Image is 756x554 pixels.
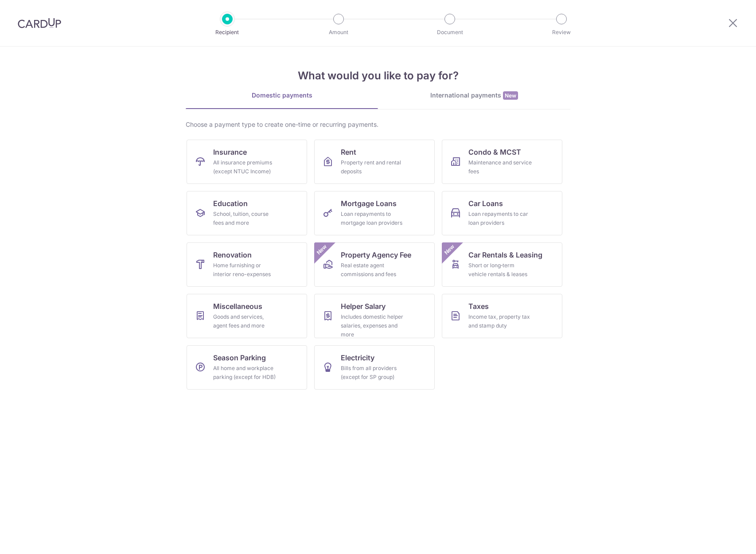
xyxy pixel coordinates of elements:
[442,294,562,338] a: TaxesIncome tax, property tax and stamp duty
[213,210,277,227] div: School, tuition, course fees and more
[213,301,262,312] span: Miscellaneous
[187,191,307,235] a: EducationSchool, tuition, course fees and more
[213,352,266,363] span: Season Parking
[442,242,562,287] a: Car Rentals & LeasingShort or long‑term vehicle rentals & leasesNew
[378,91,570,100] div: International payments
[213,261,277,279] div: Home furnishing or interior reno-expenses
[341,364,405,382] div: Bills from all providers (except for SP group)
[468,198,503,209] span: Car Loans
[341,198,397,209] span: Mortgage Loans
[341,147,356,157] span: Rent
[213,312,277,330] div: Goods and services, agent fees and more
[468,261,532,279] div: Short or long‑term vehicle rentals & leases
[341,301,386,312] span: Helper Salary
[306,28,371,37] p: Amount
[213,198,248,209] span: Education
[195,28,260,37] p: Recipient
[468,312,532,330] div: Income tax, property tax and stamp duty
[314,191,435,235] a: Mortgage LoansLoan repayments to mortgage loan providers
[213,158,277,176] div: All insurance premiums (except NTUC Income)
[341,261,405,279] div: Real estate agent commissions and fees
[442,242,457,257] span: New
[341,210,405,227] div: Loan repayments to mortgage loan providers
[341,312,405,339] div: Includes domestic helper salaries, expenses and more
[468,250,542,260] span: Car Rentals & Leasing
[314,140,435,184] a: RentProperty rent and rental deposits
[442,191,562,235] a: Car LoansLoan repayments to car loan providers
[186,91,378,100] div: Domestic payments
[468,210,532,227] div: Loan repayments to car loan providers
[529,28,594,37] p: Review
[213,250,252,260] span: Renovation
[186,120,570,129] div: Choose a payment type to create one-time or recurring payments.
[468,301,489,312] span: Taxes
[314,242,435,287] a: Property Agency FeeReal estate agent commissions and feesNew
[341,250,411,260] span: Property Agency Fee
[213,364,277,382] div: All home and workplace parking (except for HDB)
[187,140,307,184] a: InsuranceAll insurance premiums (except NTUC Income)
[468,147,521,157] span: Condo & MCST
[213,147,247,157] span: Insurance
[442,140,562,184] a: Condo & MCSTMaintenance and service fees
[341,352,374,363] span: Electricity
[341,158,405,176] div: Property rent and rental deposits
[187,242,307,287] a: RenovationHome furnishing or interior reno-expenses
[187,294,307,338] a: MiscellaneousGoods and services, agent fees and more
[314,294,435,338] a: Helper SalaryIncludes domestic helper salaries, expenses and more
[186,68,570,84] h4: What would you like to pay for?
[417,28,483,37] p: Document
[187,345,307,390] a: Season ParkingAll home and workplace parking (except for HDB)
[503,91,518,100] span: New
[315,242,329,257] span: New
[314,345,435,390] a: ElectricityBills from all providers (except for SP group)
[18,18,61,28] img: CardUp
[468,158,532,176] div: Maintenance and service fees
